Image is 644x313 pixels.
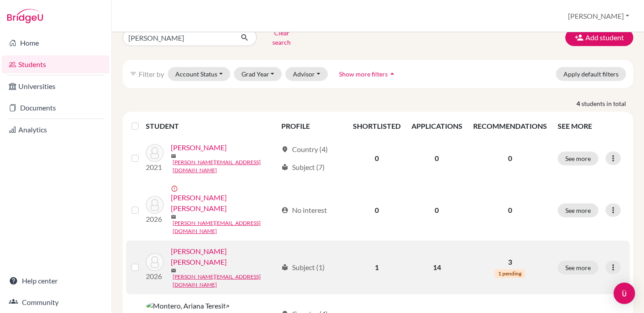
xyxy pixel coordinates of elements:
p: 2021 [146,162,164,173]
th: STUDENT [146,115,276,137]
button: See more [558,261,598,275]
button: Add student [565,29,633,46]
span: 1 pending [495,269,525,278]
a: Universities [2,77,110,95]
span: local_library [281,164,288,171]
img: Bridge-U [7,9,43,23]
td: 1 [347,241,406,294]
a: Help center [2,272,110,290]
p: 2026 [146,271,164,282]
span: mail [171,153,176,159]
td: 0 [406,180,468,241]
p: 3 [473,257,547,267]
button: Advisor [285,67,328,81]
th: RECOMMENDATIONS [468,115,552,137]
a: Home [2,34,110,52]
p: 0 [473,205,547,216]
img: Ayala, Ariana Gabriela [146,144,164,162]
img: Montero, Ariana Teresita [146,300,229,311]
span: students in total [581,99,633,108]
button: Account Status [168,67,230,81]
a: [PERSON_NAME] [PERSON_NAME] [171,192,277,214]
strong: 4 [576,99,581,108]
a: [PERSON_NAME] [171,142,227,153]
a: Analytics [2,121,110,139]
img: González Montes, Ariana [146,253,164,271]
span: local_library [281,264,288,271]
span: account_circle [281,207,288,214]
button: See more [558,203,598,217]
a: [PERSON_NAME][EMAIL_ADDRESS][DOMAIN_NAME] [173,273,277,289]
div: Subject (7) [281,162,325,173]
button: Clear search [257,26,306,49]
input: Find student by name... [123,29,233,46]
th: SHORTLISTED [347,115,406,137]
td: 14 [406,241,468,294]
td: 0 [347,137,406,180]
p: 0 [473,153,547,164]
td: 0 [347,180,406,241]
a: [PERSON_NAME][EMAIL_ADDRESS][DOMAIN_NAME] [173,158,277,174]
a: Community [2,293,110,311]
span: location_on [281,146,288,153]
span: Show more filters [339,70,388,78]
span: Filter by [139,70,164,78]
button: Show more filtersarrow_drop_up [331,67,404,81]
div: Subject (1) [281,262,325,273]
button: Apply default filters [556,67,626,81]
button: [PERSON_NAME] [564,8,633,25]
a: Documents [2,99,110,117]
a: [PERSON_NAME][EMAIL_ADDRESS][DOMAIN_NAME] [173,219,277,235]
i: arrow_drop_up [388,69,397,78]
span: error_outline [171,185,180,192]
div: Country (4) [281,144,328,155]
i: filter_list [130,70,137,77]
a: Students [2,55,110,73]
div: No interest [281,205,327,216]
span: mail [171,214,176,220]
button: Grad Year [234,67,282,81]
img: Figueroa Valle, Ariana Elizabeth [146,196,164,214]
p: 2026 [146,214,164,224]
a: [PERSON_NAME] [PERSON_NAME] [171,246,277,267]
th: SEE MORE [552,115,630,137]
div: Open Intercom Messenger [614,283,635,304]
td: 0 [406,137,468,180]
th: PROFILE [276,115,347,137]
span: mail [171,268,176,273]
th: APPLICATIONS [406,115,468,137]
button: See more [558,152,598,165]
